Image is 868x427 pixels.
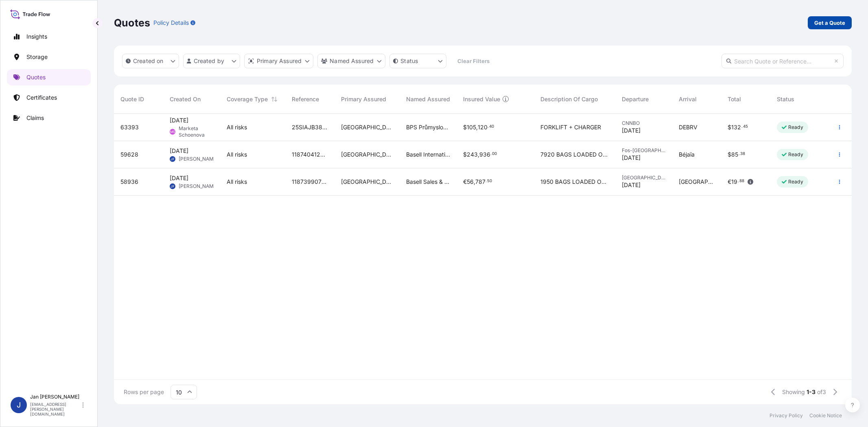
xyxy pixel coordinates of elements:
[489,125,494,128] span: 40
[7,49,91,65] a: Storage
[622,181,641,189] span: [DATE]
[622,147,666,154] span: Fos-[GEOGRAPHIC_DATA]
[474,179,475,185] span: ,
[450,54,496,68] button: Clear Filters
[540,150,609,159] span: 7920 BAGS LOADED ONTO 144 PALLETS LOADED INTO 8 40' HIGH CUBE CONTAINER LUPOLEN 2420F
[153,19,189,27] p: Policy Details
[341,95,386,103] span: Primary Assured
[7,89,91,106] a: Certificates
[406,150,450,159] span: Basell International Trading FZE
[120,123,139,131] span: 63393
[389,54,446,68] button: certificateStatus Filter options
[179,183,218,190] span: [PERSON_NAME]
[269,94,279,104] button: Sort
[478,152,479,157] span: ,
[406,123,450,131] span: BPS Průmyslové Služby, s.r.o.
[406,95,450,103] span: Named Assured
[257,57,302,65] p: Primary Assured
[227,178,247,186] span: All risks
[317,54,385,68] button: cargoOwner Filter options
[622,120,666,126] span: CNNBO
[292,150,328,159] span: 1187404125 5013126625 5013126819
[120,178,138,186] span: 58936
[817,388,826,396] span: of 3
[467,152,478,157] span: 243
[807,388,816,396] span: 1-3
[777,95,794,103] span: Status
[808,16,852,29] a: Get a Quote
[622,154,641,162] span: [DATE]
[330,57,374,65] p: Named Assured
[244,54,313,68] button: distributor Filter options
[478,124,488,130] span: 120
[809,412,842,419] a: Cookie Notice
[400,57,418,65] p: Status
[26,73,46,81] p: Quotes
[170,128,175,136] span: MS
[476,124,478,130] span: ,
[292,95,319,103] span: Reference
[622,95,649,103] span: Departure
[171,182,175,190] span: JF
[227,123,247,131] span: All risks
[679,123,697,131] span: DEBRV
[463,179,467,185] span: €
[731,152,738,157] span: 85
[170,116,188,124] span: [DATE]
[292,123,328,131] span: 25SIAJB3809
[467,179,474,185] span: 56
[17,401,21,409] span: J
[26,114,44,122] p: Claims
[170,95,201,103] span: Created On
[814,19,845,27] p: Get a Quote
[722,54,844,68] input: Search Quote or Reference...
[7,28,91,45] a: Insights
[170,174,188,182] span: [DATE]
[487,180,492,183] span: 50
[739,180,744,183] span: 88
[728,124,731,130] span: $
[406,178,450,186] span: Basell Sales & Marketing Company B.V.
[227,95,268,103] span: Coverage Type
[738,180,739,183] span: .
[475,179,485,185] span: 787
[739,152,740,155] span: .
[292,178,328,186] span: 1187399072 5013067938
[622,126,641,135] span: [DATE]
[743,125,748,128] span: 45
[788,179,803,185] p: Ready
[341,123,393,131] span: [GEOGRAPHIC_DATA]
[194,57,225,65] p: Created by
[490,152,492,155] span: .
[788,151,803,158] p: Ready
[26,33,47,41] p: Insights
[170,147,188,155] span: [DATE]
[463,95,500,103] span: Insured Value
[463,152,467,157] span: $
[183,54,240,68] button: createdBy Filter options
[124,388,164,396] span: Rows per page
[179,125,214,138] span: Marketa Schoenova
[7,110,91,126] a: Claims
[488,125,489,128] span: .
[26,94,57,102] p: Certificates
[133,57,164,65] p: Created on
[492,152,497,155] span: 00
[740,152,745,155] span: 38
[120,150,138,159] span: 59628
[227,150,247,159] span: All risks
[782,388,805,396] span: Showing
[540,95,598,103] span: Description Of Cargo
[728,152,731,157] span: $
[770,412,803,419] a: Privacy Policy
[731,124,741,130] span: 132
[30,394,81,400] p: Jan [PERSON_NAME]
[122,54,179,68] button: createdOn Filter options
[479,152,490,157] span: 936
[467,124,476,130] span: 105
[485,180,487,183] span: .
[540,178,609,186] span: 1950 BAGS LOADED ONTO 60 PALLETS LOADED INTO 3 40' HIGH CUBE CONTAINER POLYBATCH PFF 97 NTS NAT
[728,95,741,103] span: Total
